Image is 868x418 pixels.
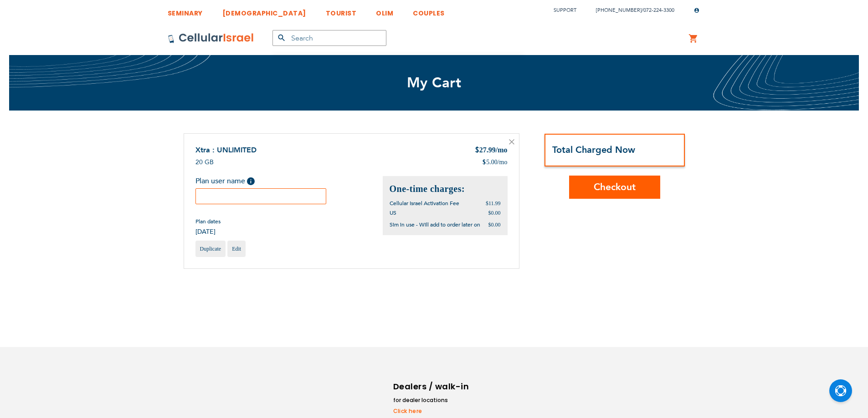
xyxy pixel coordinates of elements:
span: $0.00 [488,210,501,216]
a: 072-224-3300 [643,7,674,14]
div: 27.99 [475,145,508,156]
a: Support [554,7,576,14]
a: Edit [227,241,246,257]
span: My Cart [407,73,462,92]
span: Edit [232,246,241,252]
span: $ [475,146,479,156]
span: Help [247,177,255,185]
span: Checkout [594,181,636,194]
span: /mo [496,146,508,154]
span: Cellular Israel Activation Fee [390,200,459,207]
img: Cellular Israel Logo [168,33,254,44]
span: $11.99 [486,200,501,206]
a: SEMINARY [168,2,203,19]
a: [PHONE_NUMBER] [596,7,642,14]
span: US [390,209,396,217]
span: /mo [498,158,508,167]
div: 5.00 [482,158,507,167]
input: Search [272,30,386,46]
a: Duplicate [195,241,226,257]
span: Plan user name [195,176,245,186]
a: OLIM [376,2,393,19]
a: Xtra : UNLIMITED [195,145,257,155]
span: $ [482,158,486,167]
h6: Dealers / walk-in [393,380,471,393]
h2: One-time charges: [390,183,501,195]
a: [DEMOGRAPHIC_DATA] [222,2,306,19]
button: Checkout [569,176,660,199]
span: Duplicate [200,246,221,252]
span: Sim in use - Will add to order later on [390,221,480,228]
li: for dealer locations [393,396,471,405]
span: Plan dates [195,218,221,225]
span: [DATE] [195,227,221,236]
li: / [587,4,674,17]
span: 20 GB [195,158,214,166]
span: $0.00 [488,222,501,228]
a: Click here [393,407,471,415]
a: TOURIST [326,2,357,19]
a: COUPLES [413,2,445,19]
strong: Total Charged Now [552,144,635,156]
